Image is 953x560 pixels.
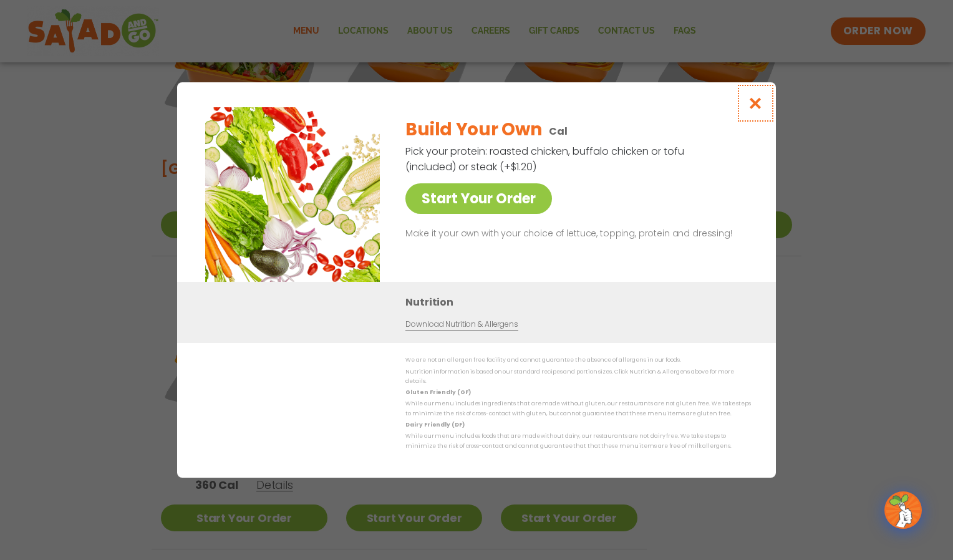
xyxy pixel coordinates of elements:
a: Download Nutrition & Allergens [405,319,518,331]
p: While our menu includes ingredients that are made without gluten, our restaurants are not gluten ... [405,399,751,418]
img: Featured product photo for Build Your Own [205,107,380,282]
h3: Nutrition [405,294,757,310]
p: Make it your own with your choice of lettuce, topping, protein and dressing! [405,226,746,241]
a: Start Your Order [405,183,552,214]
strong: Dairy Friendly (DF) [405,421,464,428]
h2: Build Your Own [405,117,541,143]
img: wpChatIcon [886,493,921,528]
p: Pick your protein: roasted chicken, buffalo chicken or tofu (included) or steak (+$1.20) [405,143,686,175]
p: Nutrition information is based on our standard recipes and portion sizes. Click Nutrition & Aller... [405,367,751,387]
strong: Gluten Friendly (GF) [405,389,470,396]
button: Close modal [735,82,776,124]
p: Cal [549,123,568,139]
p: While our menu includes foods that are made without dairy, our restaurants are not dairy free. We... [405,432,751,451]
p: We are not an allergen free facility and cannot guarantee the absence of allergens in our foods. [405,355,751,365]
